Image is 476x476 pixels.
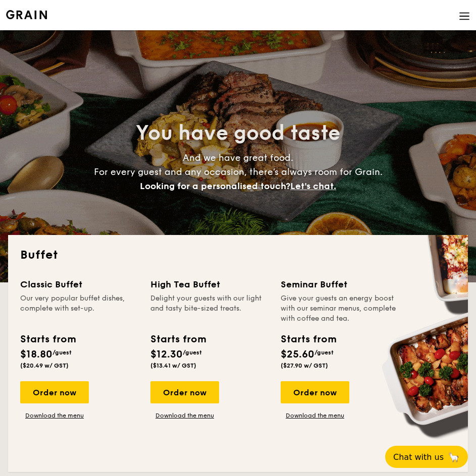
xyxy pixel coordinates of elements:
[314,349,334,356] span: /guest
[6,10,47,19] img: Grain
[281,293,399,324] div: Give your guests an energy boost with our seminar menus, complete with coffee and tea.
[6,10,47,19] a: Logotype
[183,349,202,356] span: /guest
[150,332,205,347] div: Starts from
[281,332,336,347] div: Starts from
[150,381,219,403] div: Order now
[393,452,444,462] span: Chat with us
[281,362,328,369] span: ($27.90 w/ GST)
[20,293,138,324] div: Our very popular buffet dishes, complete with set-up.
[281,277,399,291] div: Seminar Buffet
[281,381,349,403] div: Order now
[150,362,196,369] span: ($13.41 w/ GST)
[150,348,183,361] span: $12.30
[150,293,269,324] div: Delight your guests with our light and tasty bite-sized treats.
[281,411,349,420] a: Download the menu
[20,362,69,369] span: ($20.49 w/ GST)
[20,411,89,420] a: Download the menu
[20,277,138,291] div: Classic Buffet
[459,11,470,22] img: icon-hamburger-menu.db5d7e83.svg
[20,332,75,347] div: Starts from
[281,348,314,361] span: $25.60
[385,446,468,468] button: Chat with us🦙
[52,349,72,356] span: /guest
[150,411,219,420] a: Download the menu
[20,381,89,403] div: Order now
[20,348,52,361] span: $18.80
[448,451,460,463] span: 🦙
[20,247,456,263] h2: Buffet
[290,181,336,192] span: Let's chat.
[150,277,269,291] div: High Tea Buffet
